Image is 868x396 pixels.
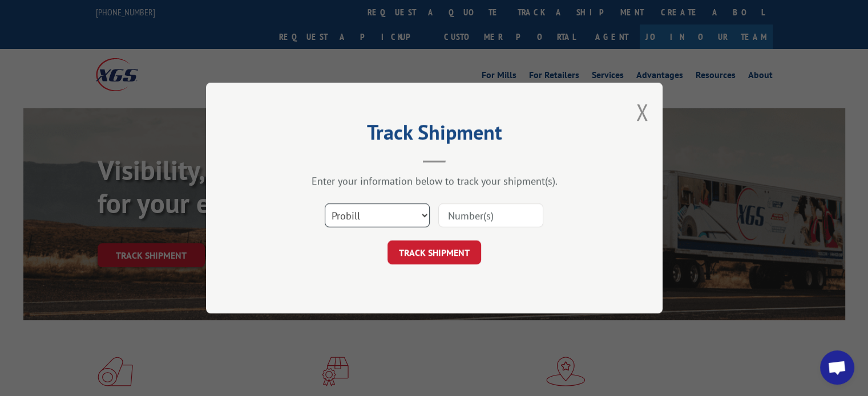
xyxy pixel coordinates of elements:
[263,174,605,187] div: Enter your information below to track your shipment(s).
[438,203,543,227] input: Number(s)
[387,240,481,264] button: TRACK SHIPMENT
[820,350,854,385] a: Open chat
[263,124,605,146] h2: Track Shipment
[636,97,648,127] button: Close modal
